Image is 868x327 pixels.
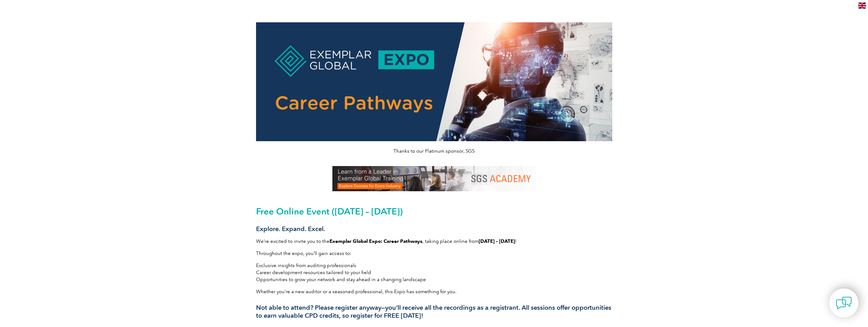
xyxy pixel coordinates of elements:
[858,3,866,9] img: en
[256,250,612,257] p: Throughout the expo, you’ll gain access to:
[256,206,612,216] h2: Free Online Event ([DATE] – [DATE])
[332,166,536,191] img: SGS
[256,304,612,320] h3: Not able to attend? Please register anyway—you’ll receive all the recordings as a registrant. All...
[256,22,612,141] img: career pathways
[330,238,422,244] strong: Exemplar Global Expo: Career Pathways
[256,276,612,283] li: Opportunities to grow your network and stay ahead in a changing landscape
[256,225,612,233] h3: Explore. Expand. Excel.
[256,262,612,269] li: Exclusive insights from auditing professionals
[256,238,612,245] p: We’re excited to invite you to the , taking place online from !
[256,148,612,155] p: Thanks to our Platinum sponsor, SGS
[256,288,612,295] p: Whether you’re a new auditor or a seasoned professional, this Expo has something for you.
[836,295,852,311] img: contact-chat.png
[479,238,515,244] strong: [DATE] – [DATE]
[256,269,612,276] li: Career development resources tailored to your field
